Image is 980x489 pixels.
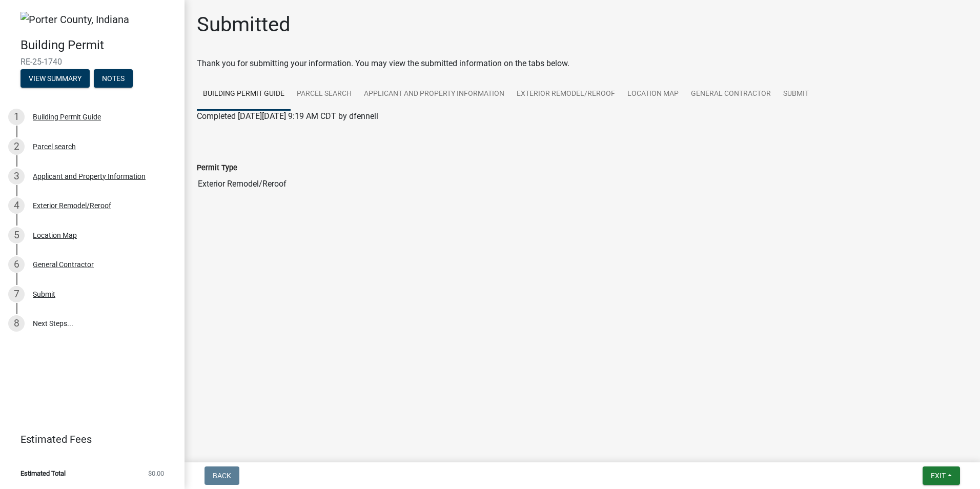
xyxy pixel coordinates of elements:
[8,315,25,332] div: 8
[621,78,685,111] a: Location Map
[33,173,146,180] div: Applicant and Property Information
[8,138,25,155] div: 2
[291,78,358,111] a: Parcel search
[197,111,378,121] span: Completed [DATE][DATE] 9:19 AM CDT by dfennell
[358,78,511,111] a: Applicant and Property Information
[197,57,968,70] div: Thank you for submitting your information. You may view the submitted information on the tabs below.
[923,466,960,485] button: Exit
[777,78,815,111] a: Submit
[931,472,946,480] span: Exit
[33,232,77,239] div: Location Map
[511,78,621,111] a: Exterior Remodel/Reroof
[8,286,25,302] div: 7
[33,261,94,268] div: General Contractor
[8,256,25,273] div: 6
[33,113,101,120] div: Building Permit Guide
[197,78,291,111] a: Building Permit Guide
[33,143,76,150] div: Parcel search
[8,197,25,214] div: 4
[21,38,176,53] h4: Building Permit
[148,470,164,477] span: $0.00
[8,429,168,450] a: Estimated Fees
[33,202,111,209] div: Exterior Remodel/Reroof
[21,470,66,477] span: Estimated Total
[21,69,90,88] button: View Summary
[21,75,90,83] wm-modal-confirm: Summary
[33,291,55,298] div: Submit
[8,227,25,243] div: 5
[21,12,129,27] img: Porter County, Indiana
[8,109,25,125] div: 1
[205,466,239,485] button: Back
[213,472,231,480] span: Back
[197,12,291,37] h1: Submitted
[21,57,164,67] span: RE-25-1740
[94,69,133,88] button: Notes
[685,78,777,111] a: General Contractor
[8,168,25,185] div: 3
[94,75,133,83] wm-modal-confirm: Notes
[197,165,237,172] label: Permit Type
